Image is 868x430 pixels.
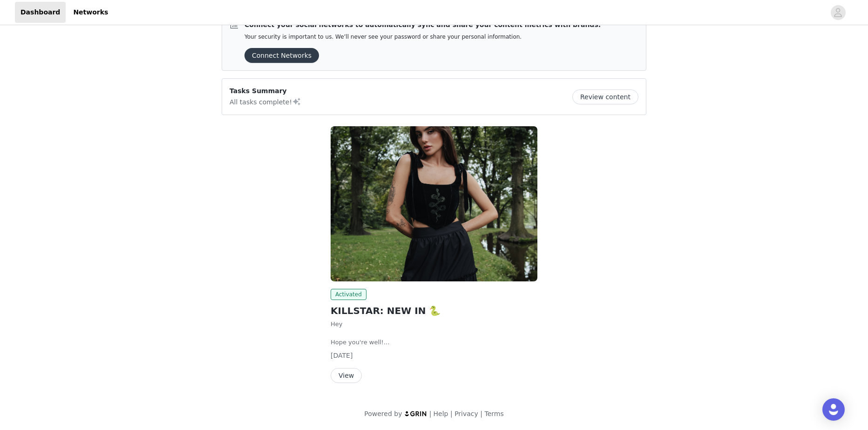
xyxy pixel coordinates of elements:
[834,5,842,20] div: avatar
[822,398,845,421] div: Open Intercom Messenger
[331,289,366,300] span: Activated
[331,368,362,383] button: View
[230,96,301,107] p: All tasks complete!
[572,89,638,104] button: Review content
[15,2,66,23] a: Dashboard
[484,410,503,417] a: Terms
[480,410,482,417] span: |
[450,410,453,417] span: |
[331,338,537,347] p: Hope you're well!
[331,372,362,379] a: View
[434,410,448,417] a: Help
[331,126,537,281] img: KILLSTAR - EU
[230,86,301,96] p: Tasks Summary
[331,304,537,318] h2: KILLSTAR: NEW IN 🐍
[331,320,537,329] p: Hey
[244,34,601,41] p: Your security is important to us. We’ll never see your password or share your personal information.
[331,352,353,359] span: [DATE]
[454,410,478,417] a: Privacy
[364,410,402,417] span: Powered by
[244,48,319,63] button: Connect Networks
[68,2,114,23] a: Networks
[429,410,432,417] span: |
[404,410,427,416] img: logo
